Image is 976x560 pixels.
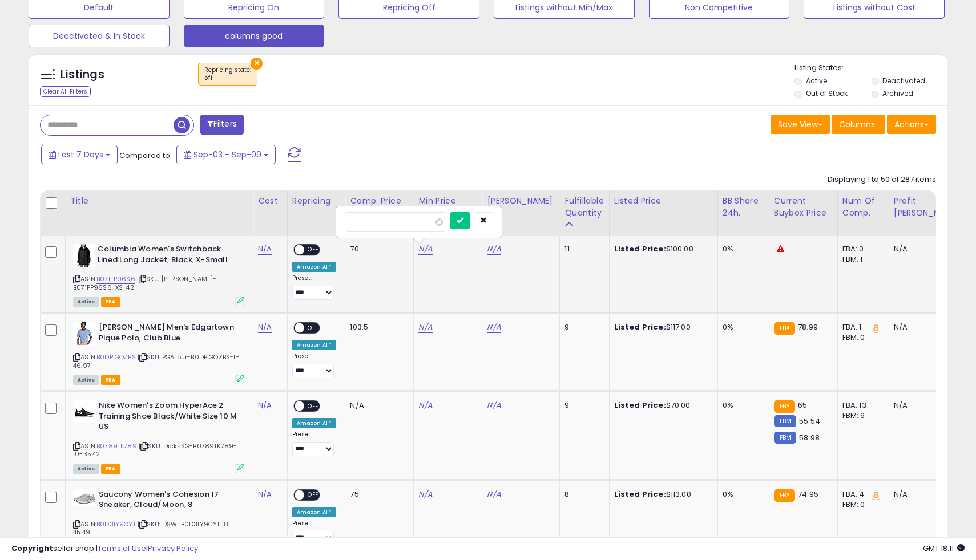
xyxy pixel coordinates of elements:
[292,262,337,272] div: Amazon AI *
[58,149,103,160] span: Last 7 Days
[842,195,884,219] div: Num of Comp.
[96,441,137,451] a: B0789TK789
[292,340,337,350] div: Amazon AI *
[96,520,136,529] a: B0D31Y9CYT
[184,25,325,47] button: columns good
[350,489,405,500] div: 75
[418,489,432,500] a: N/A
[564,489,600,500] div: 8
[258,489,272,500] a: N/A
[99,400,237,435] b: Nike Women's Zoom HyperAce 2 Training Shoe Black/White Size 10 M US
[73,489,244,550] div: ASIN:
[842,322,880,332] div: FBA: 1
[828,175,936,185] div: Displaying 1 to 50 of 287 items
[771,115,830,134] button: Save View
[774,489,795,502] small: FBA
[839,119,875,130] span: Columns
[723,489,760,500] div: 0%
[564,400,600,411] div: 9
[292,274,337,300] div: Preset:
[73,322,96,345] img: 41vS6wLZ+hL._SL40_.jpg
[842,254,880,265] div: FBM: 1
[96,352,136,362] a: B0DP1GQZBS
[723,322,760,332] div: 0%
[304,245,322,255] span: OFF
[148,543,198,554] a: Privacy Policy
[193,149,261,160] span: Sep-03 - Sep-09
[418,322,432,333] a: N/A
[96,274,135,284] a: B071FP96S6
[614,244,666,254] b: Listed Price:
[842,400,880,411] div: FBA: 13
[73,464,99,474] span: All listings currently available for purchase on Amazon
[292,520,337,545] div: Preset:
[119,150,172,161] span: Compared to:
[73,441,237,458] span: | SKU: DicksSG-B0789TK789-10-35.42
[723,195,764,219] div: BB Share 24h.
[487,400,501,411] a: N/A
[418,195,477,207] div: Min Price
[418,244,432,255] a: N/A
[774,322,795,335] small: FBA
[101,464,120,474] span: FBA
[101,297,120,307] span: FBA
[799,416,820,427] span: 55.54
[99,489,237,513] b: Saucony Women's Cohesion 17 Sneaker, Cloud/Moon, 8
[923,543,965,554] span: 2025-09-17 18:11 GMT
[70,195,248,207] div: Title
[200,115,244,135] button: Filters
[251,58,263,70] button: ×
[614,400,709,411] div: $70.00
[292,195,341,207] div: Repricing
[73,489,96,506] img: 31plBTMWQ0L._SL40_.jpg
[73,244,244,305] div: ASIN:
[614,489,666,500] b: Listed Price:
[614,322,709,332] div: $117.00
[774,432,796,444] small: FBM
[98,543,146,554] a: Terms of Use
[304,323,322,333] span: OFF
[73,274,216,291] span: | SKU: [PERSON_NAME]-B071FP96S6-XS-42
[894,195,962,219] div: Profit [PERSON_NAME]
[41,145,118,164] button: Last 7 Days
[894,489,958,500] div: N/A
[614,489,709,500] div: $113.00
[798,322,818,332] span: 78.99
[894,244,958,254] div: N/A
[806,88,848,98] label: Out of Stock
[723,244,760,254] div: 0%
[98,244,236,268] b: Columbia Women's Switchback Lined Long Jacket, Black, X-Small
[564,244,600,254] div: 11
[204,66,251,83] span: Repricing state :
[842,500,880,510] div: FBM: 0
[350,322,405,332] div: 103.5
[794,63,947,74] p: Listing States:
[894,322,958,332] div: N/A
[176,145,276,164] button: Sep-03 - Sep-09
[73,375,99,385] span: All listings currently available for purchase on Amazon
[11,543,198,554] div: seller snap | |
[73,400,96,423] img: 41DBvSiYIsL._SL40_.jpg
[73,322,244,383] div: ASIN:
[614,322,666,332] b: Listed Price:
[564,322,600,332] div: 9
[99,322,237,346] b: [PERSON_NAME] Men's Edgartown Pique Polo, Club Blue
[258,400,272,411] a: N/A
[842,332,880,343] div: FBM: 0
[258,322,272,333] a: N/A
[292,352,337,378] div: Preset:
[292,507,337,517] div: Amazon AI *
[887,115,936,134] button: Actions
[61,67,104,83] h5: Listings
[487,322,501,333] a: N/A
[798,489,818,500] span: 74.95
[842,244,880,254] div: FBA: 0
[614,244,709,254] div: $100.00
[292,431,337,456] div: Preset:
[258,244,272,255] a: N/A
[614,195,713,207] div: Listed Price
[614,400,666,411] b: Listed Price:
[774,400,795,413] small: FBA
[418,400,432,411] a: N/A
[350,195,409,219] div: Comp. Price Threshold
